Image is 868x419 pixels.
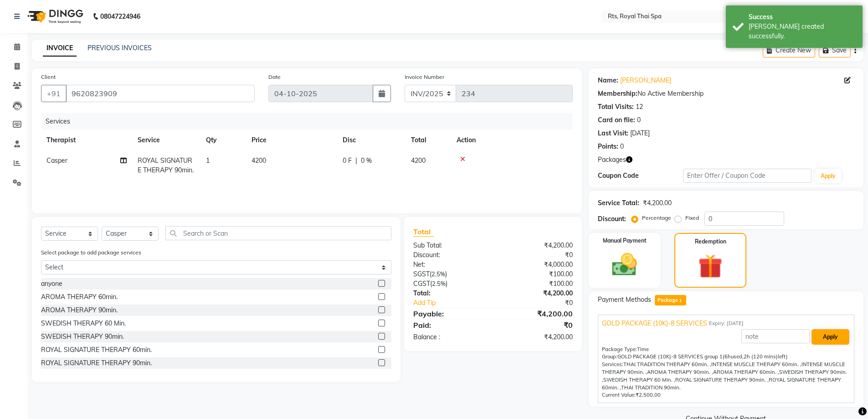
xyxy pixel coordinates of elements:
div: ₹100.00 [493,269,580,279]
div: ( ) [406,269,493,279]
a: PREVIOUS INVOICES [87,44,152,52]
div: ₹100.00 [493,279,580,289]
div: Services [42,113,580,130]
label: Manual Payment [603,237,647,245]
input: Enter Offer / Coupon Code [683,169,812,183]
span: Package Type: [602,346,637,352]
span: AROMA THERAPY 90min. , [647,369,713,375]
span: Casper [46,156,67,165]
span: 4200 [411,156,426,165]
div: Discount: [598,214,626,224]
div: Last Visit: [598,129,628,138]
span: used, left) [617,353,788,360]
span: INTENSE MUSCLE THERAPY 90min. , [602,361,845,375]
div: ( ) [406,279,493,289]
label: Fixed [685,214,699,222]
button: Create New [763,43,815,57]
span: Total [413,227,434,237]
button: +91 [41,85,67,102]
div: ₹4,200.00 [493,289,580,298]
div: ₹4,200.00 [493,332,580,342]
img: logo [23,4,86,29]
span: Group: [602,353,617,360]
span: 2h (120 mins) [744,353,778,360]
div: 12 [636,102,643,112]
span: 2.5% [431,270,445,278]
div: Net: [406,260,493,269]
div: Success [749,12,856,22]
span: Package [655,295,686,305]
a: [PERSON_NAME] [620,76,671,85]
div: Total Visits: [598,102,634,112]
div: 0 [620,142,624,151]
div: ₹4,200.00 [493,241,580,250]
div: ₹0 [493,320,580,331]
span: SGST [413,270,430,278]
span: Services: [602,361,623,367]
div: AROMA THERAPY 60min. [41,292,118,302]
img: _gift.svg [691,251,730,281]
div: Membership: [598,89,637,98]
span: Packages [598,155,626,165]
div: Points: [598,142,618,151]
button: Apply [812,329,849,345]
label: Client [41,73,56,81]
div: Service Total: [598,198,639,208]
span: Payment Methods [598,295,651,305]
span: 0 F [343,156,352,166]
span: SWEDISH THERAPY 90min. , [602,369,847,383]
th: Qty [200,130,246,150]
div: Name: [598,76,618,85]
span: Expiry: [DATE] [709,320,744,327]
img: _cash.svg [604,250,645,279]
div: ROYAL SIGNATURE THERAPY 60min. [41,345,152,355]
div: ₹4,000.00 [493,260,580,269]
span: ROYAL SIGNATURE THERAPY 90min. [138,156,194,174]
th: Total [406,130,451,150]
span: 4200 [252,156,266,165]
th: Disc [337,130,406,150]
span: INTENSE MUSCLE THERAPY 60min. , [711,361,801,367]
label: Date [268,73,281,81]
th: Therapist [41,130,132,150]
div: Paid: [406,320,493,331]
span: Current Value: [602,392,636,398]
th: Action [451,130,573,150]
span: 2.5% [432,280,446,287]
span: GOLD PACKAGE (10K)-8 SERVICES group 1 [617,353,723,360]
label: Redemption [695,238,726,246]
label: Select package to add package services [41,248,141,257]
div: ₹4,200.00 [493,308,580,319]
div: ₹0 [508,298,580,308]
div: SWEDISH THERAPY 90min. [41,332,124,341]
span: 1 [206,156,210,165]
span: ROYAL SIGNATURE THERAPY 90min. , [675,377,769,383]
span: Time [637,346,649,352]
span: (6h [723,353,731,360]
span: 0 % [361,156,372,166]
th: Price [246,130,337,150]
div: Discount: [406,250,493,260]
div: SWEDISH THERAPY 60 Min. [41,319,126,328]
div: 0 [637,115,641,125]
div: Sub Total: [406,241,493,250]
div: anyone [41,279,62,289]
div: Payable: [406,308,493,319]
b: 08047224946 [100,4,140,29]
span: ROYAL SIGNATURE THERAPY 60min. , [602,377,841,391]
div: ₹4,200.00 [643,198,672,208]
a: INVOICE [43,40,77,57]
span: 1 [678,298,683,304]
div: Bill created successfully. [749,22,856,41]
button: Apply [815,169,841,183]
div: ROYAL SIGNATURE THERAPY 90min. [41,358,152,368]
span: CGST [413,279,430,288]
div: AROMA THERAPY 90min. [41,305,118,315]
button: Save [819,43,851,57]
span: ₹2,500.00 [636,392,661,398]
input: Search or Scan [165,226,391,240]
div: [DATE] [630,129,650,138]
a: Add Tip [406,298,507,308]
label: Percentage [642,214,671,222]
div: ₹0 [493,250,580,260]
